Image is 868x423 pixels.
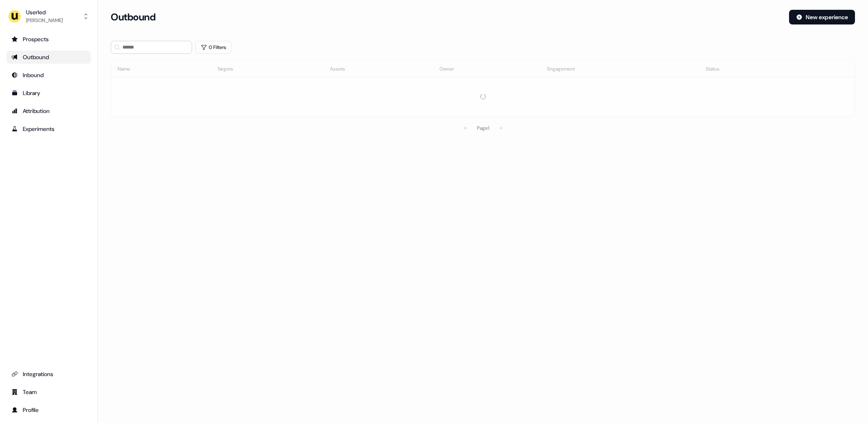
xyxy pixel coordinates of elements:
div: Integrations [11,370,86,378]
a: Go to prospects [7,33,91,46]
div: Library [11,89,86,97]
a: Go to templates [7,86,91,100]
a: Go to outbound experience [7,51,91,64]
a: Go to attribution [7,104,91,117]
h3: Outbound [111,11,155,23]
button: New experience [789,10,855,24]
a: Go to team [7,385,91,399]
a: Go to experiments [7,122,91,135]
div: Experiments [11,125,86,133]
div: Profile [11,406,86,414]
div: Userled [26,8,63,16]
a: Go to Inbound [7,69,91,82]
div: Inbound [11,71,86,79]
div: Prospects [11,35,86,43]
div: Attribution [11,107,86,115]
div: Team [11,388,86,396]
a: Go to integrations [7,368,91,381]
button: 0 Filters [195,41,232,54]
button: Userled[PERSON_NAME] [7,7,91,26]
div: Outbound [11,53,86,61]
div: [PERSON_NAME] [26,16,63,24]
a: Go to profile [7,403,91,416]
